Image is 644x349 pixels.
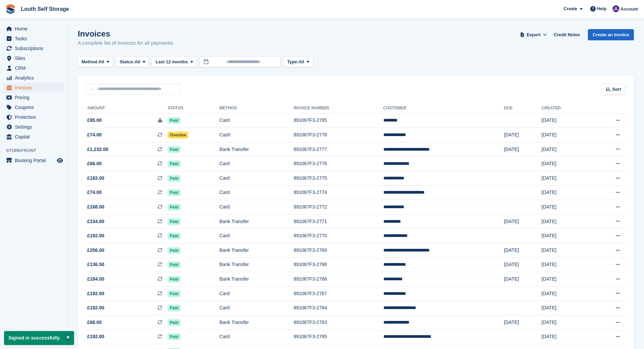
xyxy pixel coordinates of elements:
span: Home [15,24,55,34]
td: 891067F3-2764 [293,301,383,315]
td: [DATE] [542,157,590,171]
td: Bank Transfer [219,214,293,229]
th: Created [542,103,590,114]
span: Create [564,5,577,12]
td: Bank Transfer [219,243,293,258]
td: [DATE] [504,214,542,229]
span: Storefront [6,147,67,154]
button: Export [519,29,548,40]
td: [DATE] [504,142,542,157]
td: Card [219,186,293,200]
td: [DATE] [542,142,590,157]
span: £184.00 [87,276,104,283]
span: Coupons [15,103,55,112]
span: Paid [168,261,180,268]
button: Status: All [116,57,149,68]
td: 891067F3-2769 [293,243,383,258]
a: menu [3,34,64,43]
span: Paid [168,160,180,167]
span: £74.00 [87,189,102,196]
td: 891067F3-2778 [293,128,383,143]
td: Card [219,286,293,301]
span: Paid [168,218,180,225]
span: Sort [612,86,621,93]
span: Subscriptions [15,44,55,53]
a: menu [3,83,64,92]
td: Bank Transfer [219,258,293,272]
a: Credit Notes [551,29,582,40]
span: Paid [168,333,180,340]
span: Account [620,6,638,13]
a: menu [3,132,64,141]
button: Method: All [78,57,113,68]
span: £192.00 [87,333,104,340]
td: 891067F3-2766 [293,272,383,287]
span: Method: [81,59,99,65]
td: Card [219,229,293,243]
span: All [99,59,104,65]
span: £1,232.00 [87,146,108,153]
span: Paid [168,319,180,326]
span: All [135,59,140,65]
span: £192.00 [87,290,104,297]
td: [DATE] [504,315,542,330]
span: Paid [168,175,180,182]
td: [DATE] [542,272,590,287]
td: [DATE] [542,243,590,258]
img: Matthew Frith [613,5,619,12]
button: Type: All [283,57,313,68]
span: Paid [168,276,180,283]
td: Bank Transfer [219,315,293,330]
a: menu [3,112,64,122]
td: 891067F3-2767 [293,286,383,301]
span: £168.00 [87,203,104,211]
span: Invoices [15,83,55,92]
span: Paid [168,117,180,124]
span: Protection [15,112,55,122]
a: menu [3,156,64,165]
span: Settings [15,122,55,132]
p: Signed in successfully. [4,331,74,345]
td: 891067F3-2763 [293,315,383,330]
span: Export [527,31,541,38]
span: All [299,59,304,65]
span: CRM [15,63,55,73]
td: [DATE] [542,229,590,243]
span: Paid [168,290,180,297]
a: Create an Invoice [588,29,634,40]
a: menu [3,53,64,63]
td: 891067F3-2770 [293,229,383,243]
td: [DATE] [542,214,590,229]
span: Paid [168,247,180,254]
td: [DATE] [504,272,542,287]
td: Card [219,157,293,171]
a: menu [3,73,64,83]
span: £182.00 [87,175,104,182]
td: 891067F3-2768 [293,258,383,272]
span: £95.00 [87,117,102,124]
th: Amount [86,103,168,114]
th: Due [504,103,542,114]
span: Overdue [168,132,188,138]
button: Last 12 months [152,57,197,68]
td: [DATE] [542,186,590,200]
p: A complete list of invoices for all payments [78,39,173,47]
td: 891067F3-2785 [293,113,383,128]
span: £66.00 [87,160,102,167]
span: Paid [168,204,180,211]
td: 891067F3-2771 [293,214,383,229]
td: Card [219,171,293,186]
td: 891067F3-2772 [293,200,383,215]
a: menu [3,103,64,112]
th: Method [219,103,293,114]
span: £192.00 [87,232,104,239]
td: Cash [219,128,293,143]
td: Card [219,330,293,344]
span: Paid [168,189,180,196]
td: [DATE] [504,128,542,143]
td: [DATE] [542,200,590,215]
td: [DATE] [504,258,542,272]
td: 891067F3-2777 [293,142,383,157]
span: Tasks [15,34,55,43]
th: Status [168,103,219,114]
